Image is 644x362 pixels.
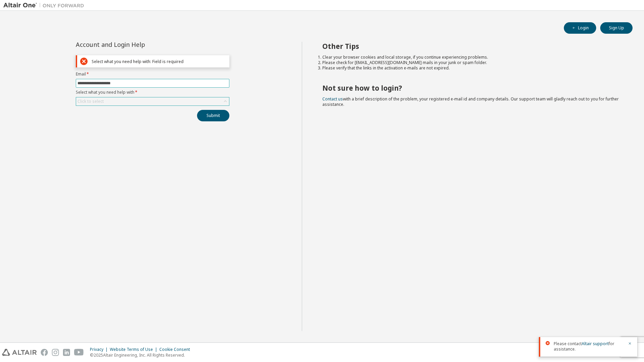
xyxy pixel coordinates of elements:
img: youtube.svg [74,349,84,356]
img: instagram.svg [52,349,59,356]
button: Submit [197,110,229,121]
div: Privacy [90,347,110,352]
a: Altair support [582,341,609,346]
div: Website Terms of Use [110,347,159,352]
label: Select what you need help with [76,90,229,95]
li: Please verify that the links in the activation e-mails are not expired. [322,65,621,71]
img: altair_logo.svg [2,349,37,356]
button: Login [564,22,596,34]
p: © 2025 Altair Engineering, Inc. All Rights Reserved. [90,352,194,358]
div: Cookie Consent [159,347,194,352]
li: Please check for [EMAIL_ADDRESS][DOMAIN_NAME] mails in your junk or spam folder. [322,60,621,65]
div: Click to select [77,99,104,104]
img: Altair One [3,2,88,9]
label: Email [76,71,229,77]
img: facebook.svg [41,349,48,356]
span: with a brief description of the problem, your registered e-mail id and company details. Our suppo... [322,96,619,107]
div: Click to select [76,97,229,105]
img: linkedin.svg [63,349,70,356]
h2: Other Tips [322,42,621,51]
button: Sign Up [600,22,633,34]
span: Please contact for assistance. [554,341,624,352]
li: Clear your browser cookies and local storage, if you continue experiencing problems. [322,55,621,60]
a: Contact us [322,96,343,102]
h2: Not sure how to login? [322,84,621,92]
div: Select what you need help with: Field is required [92,59,226,64]
div: Account and Login Help [76,42,199,47]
